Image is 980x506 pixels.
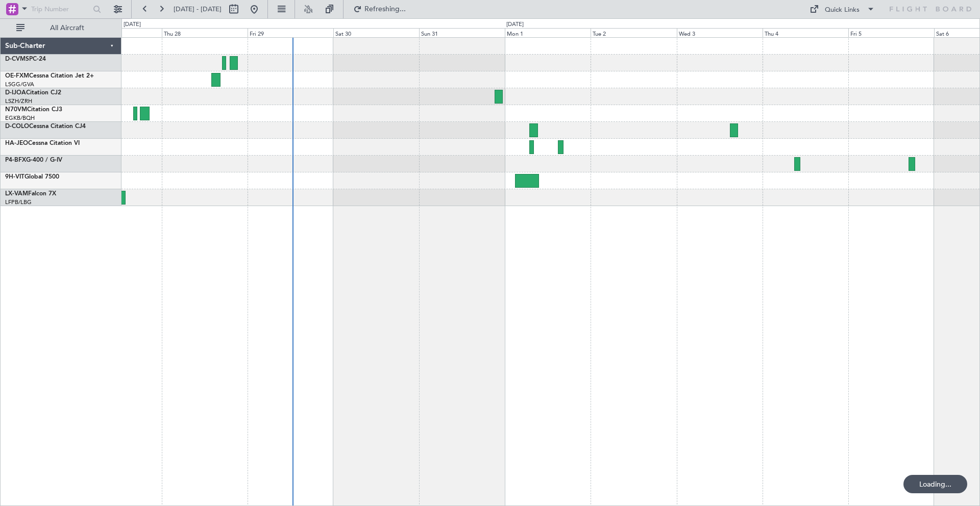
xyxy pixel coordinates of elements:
a: LSGG/GVA [5,81,34,88]
button: All Aircraft [11,20,111,36]
div: Sun 31 [419,28,505,37]
span: D-COLO [5,123,29,130]
a: OE-FXMCessna Citation Jet 2+ [5,73,94,79]
a: 9H-VITGlobal 7500 [5,174,59,180]
div: Thu 28 [162,28,248,37]
div: Mon 1 [505,28,591,37]
span: HA-JEO [5,140,28,146]
a: P4-BFXG-400 / G-IV [5,157,62,163]
span: [DATE] - [DATE] [174,5,222,14]
a: EGKB/BQH [5,114,35,122]
span: Refreshing... [364,6,407,13]
span: N70VM [5,107,27,113]
div: Sat 30 [333,28,419,37]
span: D-CVMS [5,56,29,62]
button: Refreshing... [349,1,410,17]
a: HA-JEOCessna Citation VI [5,140,80,146]
span: All Aircraft [27,24,108,32]
span: OE-FXM [5,73,29,79]
span: D-IJOA [5,90,26,96]
span: P4-BFX [5,157,26,163]
a: LFPB/LBG [5,198,32,206]
a: N70VMCitation CJ3 [5,107,62,113]
div: Fri 29 [248,28,333,37]
div: Loading... [903,475,967,493]
div: Thu 4 [763,28,848,37]
input: Trip Number [31,2,90,17]
div: Wed 3 [677,28,763,37]
div: Fri 5 [848,28,934,37]
a: D-CVMSPC-24 [5,56,46,62]
a: LX-VAMFalcon 7X [5,191,56,197]
a: LSZH/ZRH [5,97,32,105]
span: LX-VAM [5,191,28,197]
a: D-IJOACitation CJ2 [5,90,61,96]
button: Quick Links [804,1,880,17]
div: Quick Links [825,5,860,15]
span: 9H-VIT [5,174,24,180]
div: Tue 2 [591,28,676,37]
div: [DATE] [124,20,141,29]
div: [DATE] [506,20,524,29]
a: D-COLOCessna Citation CJ4 [5,123,86,130]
